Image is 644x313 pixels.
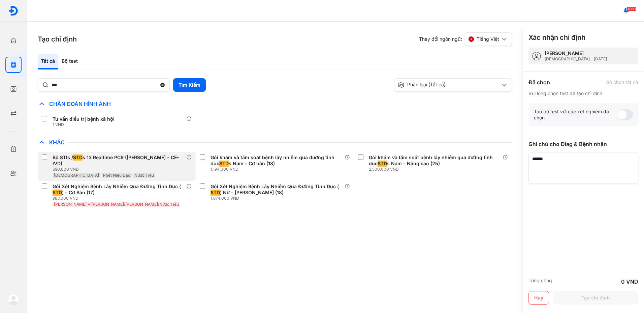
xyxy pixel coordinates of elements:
[534,109,617,121] div: Tạo bộ test với các xét nghiệm đã chọn
[58,54,81,69] div: Bộ test
[53,154,184,167] div: Bộ STIs / s 13 Realtime PCR ([PERSON_NAME] - CE-IVD)
[369,154,500,167] div: Gói khám và tầm soát bệnh lây nhiễm qua đường tình dục s Nam - Nâng cao (25)
[369,167,503,172] div: 2.500.000 VND
[53,167,186,172] div: 690.000 VND
[54,173,99,178] span: [DEMOGRAPHIC_DATA]
[528,140,638,148] div: Ghi chú cho Diag & Bệnh nhân
[73,154,83,161] span: STD
[53,116,115,122] div: Tư vấn điều trị bệnh xã hội
[553,291,638,305] button: Tạo chỉ định
[419,32,512,46] div: Thay đổi ngôn ngữ:
[378,161,387,167] span: STD
[545,56,607,62] div: [DEMOGRAPHIC_DATA] - [DATE]
[545,50,607,56] div: [PERSON_NAME]
[621,278,638,286] div: 0 VND
[38,54,58,69] div: Tất cả
[38,34,77,44] h3: Tạo chỉ định
[626,6,637,11] span: 4980
[46,101,114,107] span: Chẩn Đoán Hình Ảnh
[211,167,344,172] div: 1.194.000 VND
[103,173,130,178] span: Phết Niệu Đạo
[398,82,500,88] div: Phân loại (Tất cả)
[53,122,117,127] div: 1 VND
[477,36,499,42] span: Tiếng Việt
[528,90,638,96] div: Vui lòng chọn test để tạo chỉ định
[46,139,68,146] span: Khác
[8,294,19,305] img: logo
[219,161,229,167] span: STD
[528,78,550,86] div: Đã chọn
[528,33,585,42] h3: Xác nhận chỉ định
[606,79,638,85] div: Bỏ chọn tất cả
[53,190,62,196] span: STD
[528,291,549,305] button: Huỷ
[211,196,344,201] div: 1.674.000 VND
[211,183,342,196] div: Gói Xét Nghiệm Bệnh Lây Nhiễm Qua Đường Tình Dục ( ) Nữ - [PERSON_NAME] (18)
[54,202,179,207] span: [PERSON_NAME] + [PERSON_NAME]/[PERSON_NAME]/Nước Tiểu
[134,173,154,178] span: Nước Tiểu
[173,78,206,92] button: Tìm Kiếm
[53,196,186,201] div: 983.000 VND
[8,6,19,16] img: logo
[53,183,184,196] div: Gói Xét Nghiệm Bệnh Lây Nhiễm Qua Đường Tình Dục ( ) - Cơ Bản (17)
[211,190,220,196] span: STD
[528,278,552,286] div: Tổng cộng
[211,154,342,167] div: Gói khám và tầm soát bệnh lây nhiễm qua đường tình dục s Nam - Cơ bản (18)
